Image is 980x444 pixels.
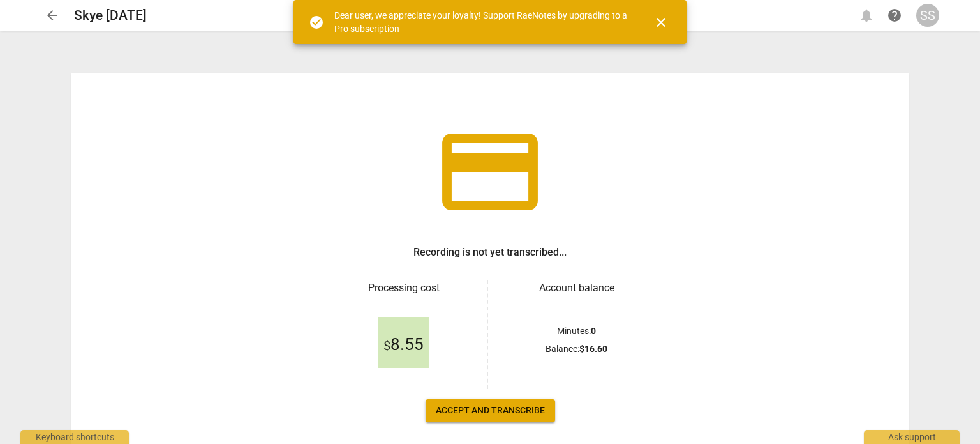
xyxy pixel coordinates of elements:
[653,15,669,30] span: close
[45,8,60,23] span: arrow_back
[309,15,324,30] span: check_circle
[413,245,567,260] h3: Recording is not yet transcribed...
[334,24,399,34] a: Pro subscription
[383,338,390,353] span: $
[334,9,630,35] div: Dear user, we appreciate your loyalty! Support RaeNotes by upgrading to a
[383,335,424,355] span: 8.55
[426,399,555,422] button: Accept and transcribe
[433,114,547,229] span: credit_card
[74,8,147,24] h2: Skye [DATE]
[436,404,545,417] span: Accept and transcribe
[330,280,477,296] h3: Processing cost
[20,430,129,444] div: Keyboard shortcuts
[864,430,960,444] div: Ask support
[546,342,607,356] p: Balance :
[557,325,596,338] p: Minutes :
[646,7,676,38] button: Close
[591,326,596,336] b: 0
[883,4,906,27] a: Help
[503,280,650,296] h3: Account balance
[916,4,939,27] button: SS
[887,8,902,23] span: help
[579,344,607,354] b: $ 16.60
